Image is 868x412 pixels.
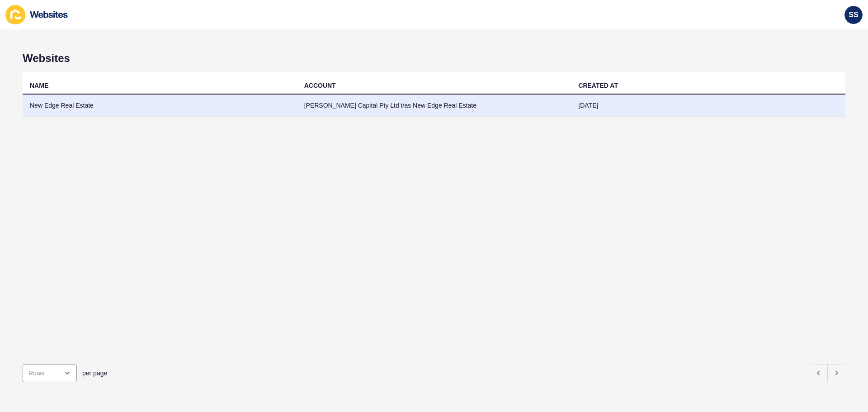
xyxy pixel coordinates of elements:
td: [DATE] [571,95,845,117]
div: CREATED AT [578,81,618,90]
div: ACCOUNT [304,81,336,90]
td: [PERSON_NAME] Capital Pty Ltd t/as New Edge Real Estate [297,95,571,117]
h1: Websites [23,52,845,65]
span: SS [849,10,858,19]
div: open menu [23,364,77,382]
span: per page [82,369,107,378]
div: NAME [30,81,48,90]
td: New Edge Real Estate [23,95,297,117]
